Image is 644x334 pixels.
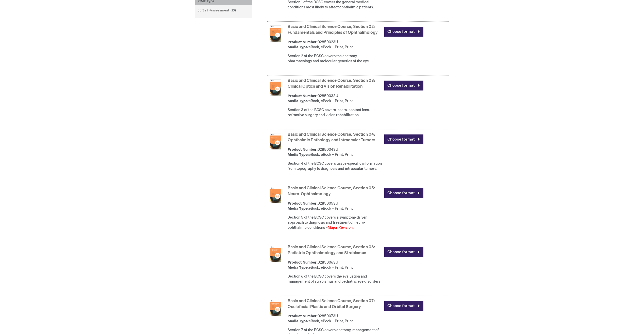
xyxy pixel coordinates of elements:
[288,94,382,104] div: 02850033U eBook, eBook + Print, Print
[384,27,423,37] a: Choose format
[288,161,382,171] div: Section 4 of the BCSC covers tissue-specific information from topography to diagnosis and intraoc...
[288,94,318,98] strong: Product Number:
[288,245,375,255] a: Basic and Clinical Science Course, Section 06: Pediatric Ophthalmology and Strabismus
[288,265,309,270] strong: Media Type:
[288,153,309,157] strong: Media Type:
[288,201,318,206] strong: Product Number:
[288,201,382,211] div: 02850053U eBook, eBook + Print, Print
[288,299,375,309] a: Basic and Clinical Science Course, Section 07: Oculofacial Plastic and Orbital Surgery
[384,81,423,90] a: Choose format
[288,24,378,35] a: Basic and Clinical Science Course, Section 02: Fundamentals and Principles of Ophthalmology
[384,247,423,257] a: Choose format
[288,40,382,50] div: 02850023U eBook, eBook + Print, Print
[288,314,318,318] strong: Product Number:
[267,187,284,203] img: Basic and Clinical Science Course, Section 05: Neuro-Ophthalmology
[267,300,284,316] img: Basic and Clinical Science Course, Section 07: Oculofacial Plastic and Orbital Surgery
[288,260,318,265] strong: Product Number:
[288,314,382,324] div: 02850073U eBook, eBook + Print, Print
[288,40,318,44] strong: Product Number:
[328,225,353,230] font: Major Revision
[384,301,423,311] a: Choose format
[267,246,284,262] img: Basic and Clinical Science Course, Section 06: Pediatric Ophthalmology and Strabismus
[288,274,382,284] div: Section 6 of the BCSC covers the evaluation and management of strabismus and pediatric eye disord...
[288,132,375,143] a: Basic and Clinical Science Course, Section 04: Ophthalmic Pathology and Intraocular Tumors
[288,186,375,196] a: Basic and Clinical Science Course, Section 05: Neuro-Ophthalmology
[384,134,423,144] a: Choose format
[288,99,309,103] strong: Media Type:
[288,108,382,118] div: Section 3 of the BCSC covers lasers, contact lens, refractive surgery and vision rehabilitation.
[288,147,382,157] div: 02850043U eBook, eBook + Print, Print
[196,8,238,13] a: Self-Assessment13
[288,215,382,230] div: Section 5 of the BCSC covers a symptom-driven approach to diagnosis and treatment of neuro-ophtha...
[288,260,382,270] div: 02850063U eBook, eBook + Print, Print
[288,319,309,323] strong: Media Type:
[288,147,318,152] strong: Product Number:
[288,54,382,64] div: Section 2 of the BCSC covers the anatomy, pharmacology and molecular genetics of the eye.
[288,78,375,89] a: Basic and Clinical Science Course, Section 03: Clinical Optics and Vision Rehabilitation
[288,206,309,211] strong: Media Type:
[384,188,423,198] a: Choose format
[267,79,284,96] img: Basic and Clinical Science Course, Section 03: Clinical Optics and Vision Rehabilitation
[353,225,354,230] strong: .
[288,45,309,49] strong: Media Type:
[267,25,284,42] img: Basic and Clinical Science Course, Section 02: Fundamentals and Principles of Ophthalmology
[267,133,284,149] img: Basic and Clinical Science Course, Section 04: Ophthalmic Pathology and Intraocular Tumors
[229,8,237,12] span: 13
